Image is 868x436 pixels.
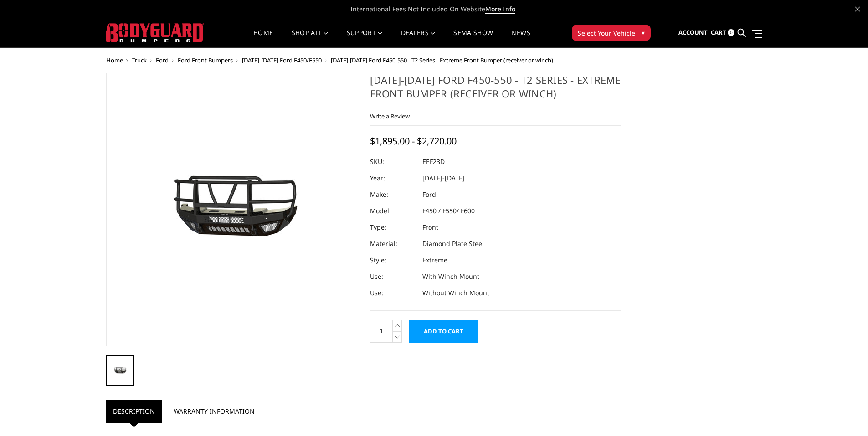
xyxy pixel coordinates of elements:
[572,25,651,41] button: Select Your Vehicle
[485,5,515,14] a: More Info
[253,30,273,47] a: Home
[711,21,734,45] a: Cart 0
[109,364,131,377] img: 2023-2026 Ford F450-550 - T2 Series - Extreme Front Bumper (receiver or winch)
[370,112,410,120] a: Write a Review
[370,252,416,268] dt: Style:
[178,56,233,64] a: Ford Front Bumpers
[422,154,445,170] dd: EEF23D
[106,73,358,346] a: 2023-2026 Ford F450-550 - T2 Series - Extreme Front Bumper (receiver or winch)
[106,56,123,64] a: Home
[422,268,479,285] dd: With Winch Mount
[370,170,416,186] dt: Year:
[678,28,708,36] span: Account
[167,400,262,423] a: Warranty Information
[370,236,416,252] dt: Material:
[118,146,345,273] img: 2023-2026 Ford F450-550 - T2 Series - Extreme Front Bumper (receiver or winch)
[370,268,416,285] dt: Use:
[578,28,635,38] span: Select Your Vehicle
[347,30,383,47] a: Support
[370,135,457,147] span: $1,895.00 - $2,720.00
[132,56,147,64] a: Truck
[242,56,322,64] a: [DATE]-[DATE] Ford F450/F550
[642,28,645,37] span: ▾
[370,219,416,236] dt: Type:
[370,203,416,219] dt: Model:
[292,30,329,47] a: shop all
[106,23,204,42] img: BODYGUARD BUMPERS
[370,186,416,203] dt: Make:
[156,56,169,64] a: Ford
[711,28,726,36] span: Cart
[409,320,478,343] input: Add to Cart
[370,154,416,170] dt: SKU:
[422,186,436,203] dd: Ford
[106,400,162,423] a: Description
[422,252,447,268] dd: Extreme
[370,285,416,301] dt: Use:
[331,56,553,64] span: [DATE]-[DATE] Ford F450-550 - T2 Series - Extreme Front Bumper (receiver or winch)
[728,29,734,36] span: 0
[422,203,475,219] dd: F450 / F550/ F600
[401,30,436,47] a: Dealers
[422,219,438,236] dd: Front
[678,21,708,45] a: Account
[370,73,621,107] h1: [DATE]-[DATE] Ford F450-550 - T2 Series - Extreme Front Bumper (receiver or winch)
[422,236,484,252] dd: Diamond Plate Steel
[422,285,489,301] dd: Without Winch Mount
[422,170,465,186] dd: [DATE]-[DATE]
[511,30,530,47] a: News
[453,30,493,47] a: SEMA Show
